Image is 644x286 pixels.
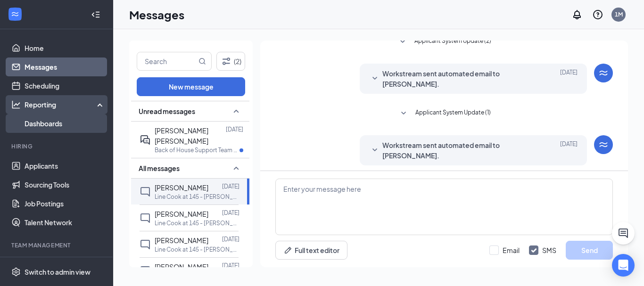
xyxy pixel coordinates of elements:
a: Home [25,39,105,57]
a: Scheduling [25,76,105,95]
svg: QuestionInfo [592,9,603,20]
svg: SmallChevronDown [369,145,380,156]
svg: ChatInactive [140,265,151,277]
svg: ChatActive [618,228,629,239]
a: Dashboards [25,114,105,133]
svg: WorkstreamLogo [10,9,20,19]
svg: ChatInactive [140,186,151,197]
button: SmallChevronDownApplicant System Update (2) [397,36,491,48]
a: Sourcing Tools [25,175,105,194]
span: [PERSON_NAME] [PERSON_NAME] [155,126,208,145]
p: Line Cook at 145 - [PERSON_NAME] [155,245,239,253]
svg: SmallChevronUp [231,106,242,117]
svg: WorkstreamLogo [598,67,609,79]
span: Workstream sent automated email to [PERSON_NAME]. [382,68,535,89]
svg: Filter [221,56,232,67]
div: Open Intercom Messenger [612,254,635,277]
span: [PERSON_NAME] [155,262,208,271]
svg: SmallChevronDown [397,36,408,48]
p: Back of House Support Team at 145 - [PERSON_NAME] [155,146,239,154]
p: [DATE] [226,125,243,133]
a: Job Postings [25,194,105,213]
svg: SmallChevronUp [231,163,242,174]
a: Talent Network [25,213,105,232]
svg: ActiveDoubleChat [140,134,151,146]
span: Unread messages [139,106,195,116]
span: Workstream sent automated email to [PERSON_NAME]. [382,140,535,161]
div: Team Management [11,241,103,249]
svg: MagnifyingGlass [198,57,206,65]
a: Applicants [25,156,105,175]
a: OnboardingCrown [25,255,105,274]
button: SmallChevronDownApplicant System Update (1) [398,108,491,119]
svg: SmallChevronDown [398,108,409,119]
span: [DATE] [560,68,578,89]
svg: Notifications [571,9,583,20]
span: [PERSON_NAME] [155,236,208,245]
span: [PERSON_NAME] [155,210,208,218]
p: [DATE] [222,209,239,217]
div: 1M [615,10,623,18]
a: Messages [25,57,105,76]
svg: Settings [11,267,21,277]
input: Search [137,52,197,70]
p: [DATE] [222,182,239,190]
span: [DATE] [560,140,578,161]
svg: SmallChevronDown [369,73,380,84]
svg: ChatInactive [140,239,151,250]
svg: Collapse [91,10,100,19]
p: [DATE] [222,261,239,270]
p: Line Cook at 145 - [PERSON_NAME] [155,193,239,201]
span: Applicant System Update (2) [414,36,491,48]
button: Full text editorPen [275,241,347,260]
div: Switch to admin view [25,267,91,277]
button: New message [137,77,245,96]
p: [DATE] [222,235,239,243]
svg: Pen [283,245,293,255]
svg: Analysis [11,100,21,109]
span: All messages [139,163,180,173]
div: Reporting [25,100,106,109]
button: ChatActive [612,222,635,245]
svg: ChatInactive [140,212,151,224]
span: [PERSON_NAME] [155,183,208,192]
svg: WorkstreamLogo [598,139,609,150]
button: Send [566,241,613,260]
div: Hiring [11,142,103,150]
h1: Messages [129,7,184,23]
button: Filter (2) [216,52,245,71]
span: Applicant System Update (1) [415,108,491,119]
p: Line Cook at 145 - [PERSON_NAME] [155,219,239,227]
